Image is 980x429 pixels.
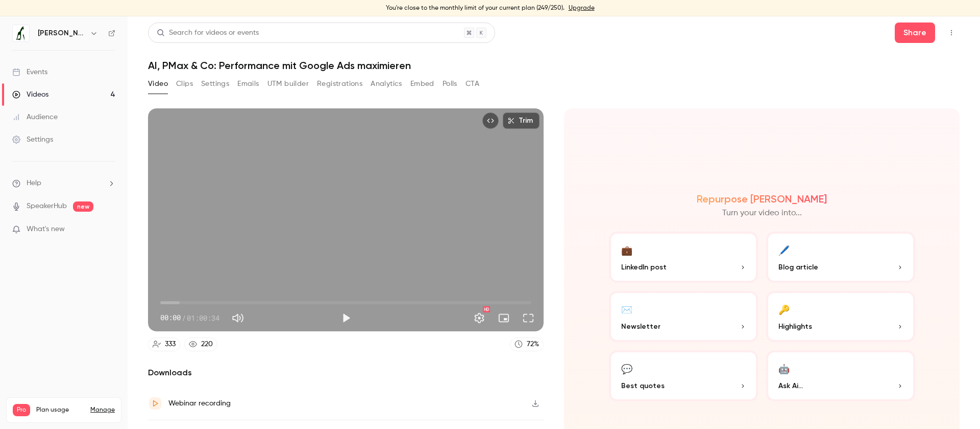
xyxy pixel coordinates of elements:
span: LinkedIn post [621,262,667,273]
button: CTA [465,76,479,92]
button: Polls [443,76,457,92]
img: Jung von Matt IMPACT [13,25,29,41]
span: Pro [13,404,30,416]
div: Settings [12,134,53,145]
div: 00:00 [160,312,219,323]
span: 00:00 [160,312,181,323]
div: 🖊️ [778,242,790,258]
a: 220 [184,337,217,351]
a: Manage [90,406,115,414]
button: Mute [228,308,248,328]
h2: Repurpose [PERSON_NAME] [697,193,827,205]
div: Videos [12,89,48,100]
div: 💬 [621,360,632,376]
p: Turn your video into... [722,207,802,219]
button: Clips [176,76,193,92]
button: Top Bar Actions [943,25,960,41]
div: 220 [201,339,213,350]
span: Highlights [778,321,812,332]
a: SpeakerHub [27,201,67,212]
span: / [182,312,186,323]
button: Registrations [317,76,362,92]
button: Turn on miniplayer [494,308,514,328]
button: Embed [410,76,434,92]
button: Full screen [518,308,538,328]
button: Trim [503,112,540,129]
span: What's new [27,224,65,235]
span: Ask Ai... [778,380,803,391]
iframe: Noticeable Trigger [103,225,115,234]
div: 333 [165,339,176,350]
span: Best quotes [621,380,665,391]
a: Upgrade [569,4,595,12]
li: help-dropdown-opener [12,178,115,189]
div: Search for videos or events [157,28,259,38]
button: 💼LinkedIn post [609,232,758,283]
button: Settings [469,308,489,328]
div: 💼 [621,242,632,258]
div: Webinar recording [168,397,231,410]
button: Emails [237,76,259,92]
button: 💬Best quotes [609,350,758,401]
h2: Downloads [148,367,544,379]
button: Play [336,308,356,328]
div: Events [12,67,47,77]
button: Share [895,22,935,43]
button: 🤖Ask Ai... [766,350,915,401]
span: Newsletter [621,321,660,332]
div: Audience [12,112,58,122]
div: 72 % [527,339,539,350]
span: Plan usage [36,406,84,414]
div: HD [483,306,490,312]
button: ✉️Newsletter [609,291,758,342]
div: ✉️ [621,301,632,317]
button: Video [148,76,168,92]
h1: AI, PMax & Co: Performance mit Google Ads maximieren [148,59,960,72]
a: 333 [148,337,180,351]
div: 🤖 [778,360,790,376]
button: Embed video [482,112,499,129]
button: 🔑Highlights [766,291,915,342]
button: 🖊️Blog article [766,232,915,283]
button: UTM builder [267,76,309,92]
span: 01:00:34 [187,312,219,323]
span: Help [27,178,41,189]
span: Blog article [778,262,818,273]
span: new [73,201,93,212]
div: 🔑 [778,301,790,317]
button: Settings [201,76,229,92]
button: Analytics [371,76,402,92]
h6: [PERSON_NAME] von [PERSON_NAME] IMPACT [38,28,86,38]
a: 72% [510,337,544,351]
